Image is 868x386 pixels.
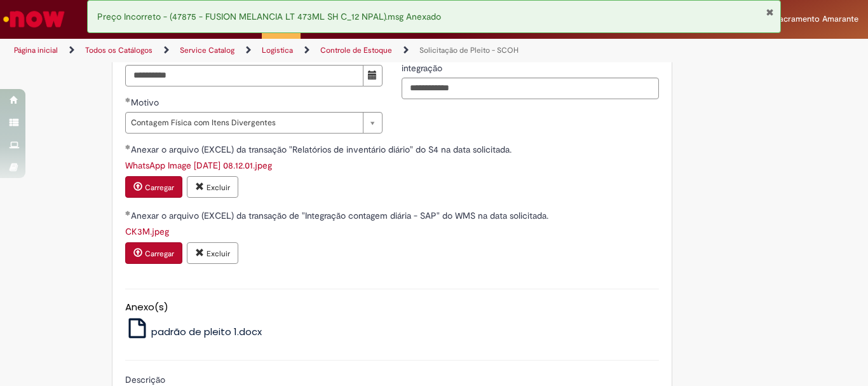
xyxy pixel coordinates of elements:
[125,374,168,385] span: Descrição
[145,183,174,193] small: Carregar
[419,45,519,55] a: Solicitação de Pleito - SCOH
[125,97,131,102] span: Obrigatório Preenchido
[125,160,272,171] a: Download de WhatsApp Image 2025-08-27 at 08.12.01.jpeg
[125,226,169,237] a: Download de CK3M.jpeg
[207,249,230,259] small: Excluir
[125,210,131,216] span: Obrigatório Preenchido
[402,78,659,99] input: Número do Incidente gerado na sinalização do erro de integração
[402,50,622,74] span: Número do Incidente gerado na sinalização do erro de integração
[85,45,153,55] a: Todos os Catálogos
[363,65,383,86] button: Mostrar calendário para Data da conciliação do Pleito Solicitado
[753,13,858,24] span: Vitor Sacramento Amarante
[766,7,774,17] button: Fechar Notificação
[14,45,58,55] a: Página inicial
[125,302,659,313] h5: Anexo(s)
[125,65,363,86] input: Data da conciliação do Pleito Solicitado 20 August 2025 Wednesday
[125,176,182,198] button: Carregar anexo de Anexar o arquivo (EXCEL) da transação "Relatórios de inventário diário" do S4 n...
[1,6,67,32] img: ServiceNow
[262,45,293,55] a: Logistica
[207,183,230,193] small: Excluir
[125,242,182,264] button: Carregar anexo de Anexar o arquivo (EXCEL) da transação de "Integração contagem diária - SAP" do ...
[131,97,161,108] span: Motivo
[151,325,262,338] span: padrão de pleito 1.docx
[97,11,441,22] span: Preço Incorreto - (47875 - FUSION MELANCIA LT 473ML SH C_12 NPAL).msg Anexado
[131,113,356,133] span: Contagem Física com Itens Divergentes
[125,325,262,338] a: padrão de pleito 1.docx
[320,45,392,55] a: Controle de Estoque
[187,242,238,264] button: Excluir anexo CK3M.jpeg
[10,39,569,62] ul: Trilhas de página
[187,176,238,198] button: Excluir anexo WhatsApp Image 2025-08-27 at 08.12.01.jpeg
[180,45,234,55] a: Service Catalog
[131,210,551,221] span: Anexar o arquivo (EXCEL) da transação de "Integração contagem diária - SAP" do WMS na data solici...
[125,144,131,149] span: Obrigatório Preenchido
[131,144,514,155] span: Anexar o arquivo (EXCEL) da transação "Relatórios de inventário diário" do S4 na data solicitada.
[145,249,174,259] small: Carregar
